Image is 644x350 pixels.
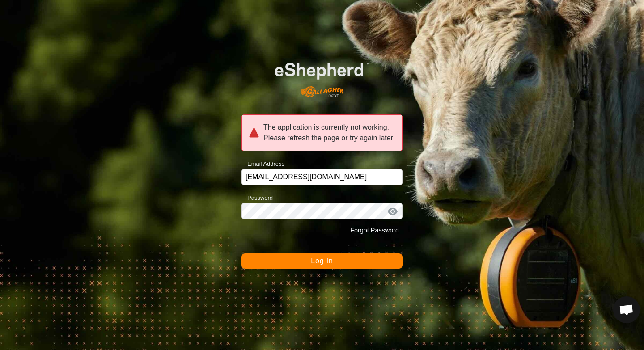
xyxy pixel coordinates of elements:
a: Forgot Password [350,227,399,234]
img: E-shepherd Logo [258,49,386,104]
label: Password [241,194,273,202]
div: The application is currently not working. Please refresh the page or try again later [241,114,402,151]
span: Log In [311,257,333,265]
button: Log In [241,253,402,269]
a: Open chat [613,296,640,323]
label: Email Address [241,160,284,169]
input: Email Address [241,169,402,185]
